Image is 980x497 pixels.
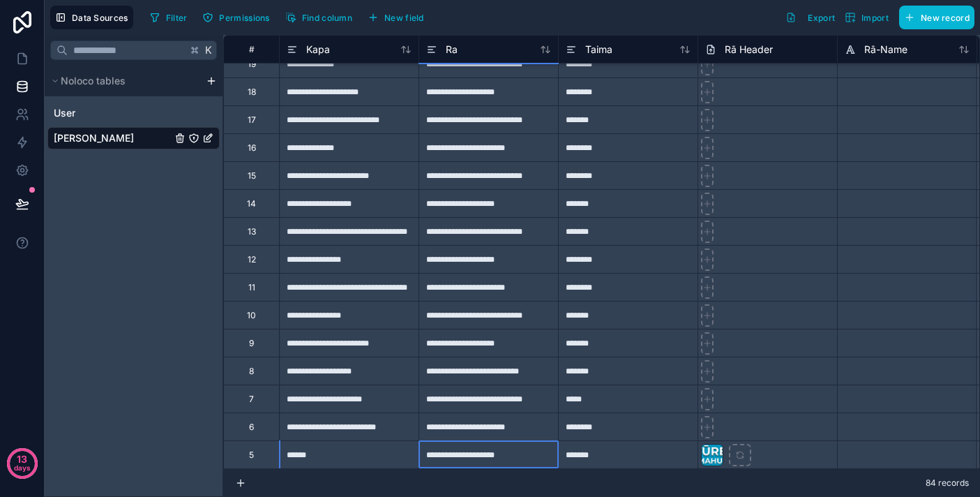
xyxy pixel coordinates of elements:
[248,87,256,98] div: 18
[921,13,970,23] span: New record
[144,7,193,28] button: Filter
[248,170,256,181] div: 15
[280,7,357,28] button: Find column
[234,44,269,54] div: #
[384,13,424,23] span: New field
[894,6,974,29] a: New record
[247,310,256,321] div: 10
[247,198,256,209] div: 14
[861,13,889,23] span: Import
[302,13,352,23] span: Find column
[306,43,330,57] span: Kapa
[249,366,254,377] div: 8
[864,43,907,57] span: Rā-Name
[808,13,835,23] span: Export
[248,142,256,154] div: 16
[781,6,840,29] button: Export
[926,477,969,489] span: 84 records
[249,450,254,461] div: 5
[840,6,894,29] button: Import
[249,394,254,405] div: 7
[17,452,27,466] p: 13
[725,43,773,57] span: Rā Header
[14,458,31,477] p: days
[50,6,133,29] button: Data Sources
[248,59,256,70] div: 19
[204,45,213,55] span: K
[899,6,974,29] button: New record
[363,7,429,28] button: New field
[248,226,256,237] div: 13
[446,43,458,57] span: Ra
[72,13,128,23] span: Data Sources
[585,43,612,57] span: Taima
[249,422,254,433] div: 6
[197,7,280,28] a: Permissions
[219,13,269,23] span: Permissions
[249,338,254,349] div: 9
[248,254,256,265] div: 12
[248,282,255,293] div: 11
[166,13,188,23] span: Filter
[197,7,274,28] button: Permissions
[248,114,256,126] div: 17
